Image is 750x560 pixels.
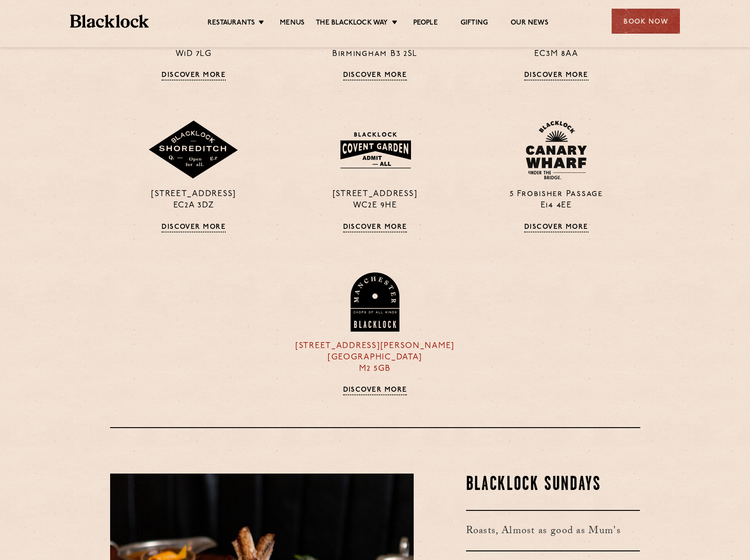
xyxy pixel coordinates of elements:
img: Shoreditch-stamp-v2-default.svg [148,121,239,180]
a: The Blacklock Way [316,19,388,29]
p: [STREET_ADDRESS] W1D 7LG [110,37,278,60]
a: Discover More [162,223,226,232]
div: Book Now [612,9,680,34]
a: Gifting [461,19,488,29]
p: 4 St. Philip's Place Birmingham B3 2SL [291,37,459,60]
img: BLA_1470_CoventGarden_Website_Solid.svg [331,126,419,174]
h2: Blacklock Sundays [466,474,640,496]
a: Discover More [343,386,407,395]
p: [STREET_ADDRESS] EC2A 3DZ [110,189,278,212]
p: [STREET_ADDRESS][PERSON_NAME] EC3M 8AA [472,37,640,60]
a: Discover More [524,223,588,232]
a: Restaurants [208,19,255,29]
a: Discover More [343,223,407,232]
img: BL_Manchester_Logo-bleed.png [349,272,400,332]
img: BL_CW_Logo_Website.svg [526,121,587,180]
a: Our News [511,19,548,29]
a: Discover More [343,71,407,81]
a: People [413,19,438,29]
p: 5 Frobisher Passage E14 4EE [472,189,640,212]
a: Menus [280,19,304,29]
p: [STREET_ADDRESS] WC2E 9HE [291,189,459,212]
a: Discover More [162,71,226,81]
img: BL_Textured_Logo-footer-cropped.svg [70,15,149,28]
h3: Roasts, Almost as good as Mum's [466,510,640,551]
a: Discover More [524,71,588,81]
p: [STREET_ADDRESS][PERSON_NAME] [GEOGRAPHIC_DATA] M2 5GB [291,341,459,375]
